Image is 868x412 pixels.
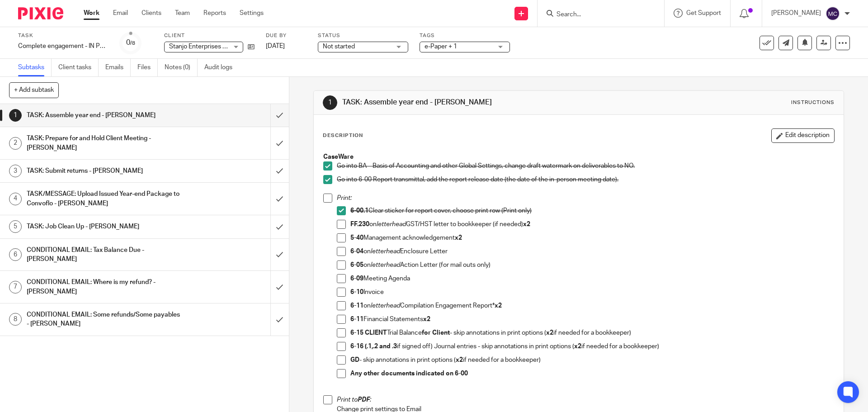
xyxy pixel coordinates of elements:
input: Search [556,11,637,19]
div: 2 [9,137,22,150]
a: Subtasks [18,59,52,76]
h1: TASK: Submit returns - [PERSON_NAME] [27,164,183,178]
em: letterhead [371,303,400,309]
small: /8 [130,41,135,46]
em: Print: [337,195,352,201]
strong: 6-05 [350,262,363,268]
button: + Add subtask [9,82,59,98]
strong: x2 [423,316,430,322]
strong: x2 [574,343,581,350]
label: Status [318,32,408,39]
div: 1 [9,109,22,122]
div: 1 [323,95,337,110]
p: Description [323,132,363,139]
a: Audit logs [204,59,239,76]
h1: TASK: Assemble year end - [PERSON_NAME] [342,98,598,107]
strong: FF.230 [350,221,369,227]
strong: Any other documents indicated on 6-00 [350,370,468,377]
a: Emails [105,59,131,76]
span: e-Paper + 1 [425,43,457,50]
p: Go into BA – Basis of Accounting and other Global Settings, change draft watermark on deliverable... [337,161,834,170]
strong: 6-16 [350,343,363,350]
p: on Action Letter (for mail outs only) [350,260,834,270]
em: PDF [358,397,370,403]
h1: TASK: Job Clean Up - [PERSON_NAME] [27,220,183,233]
span: Stanjo Enterprises Ltd. [169,43,233,50]
p: on Compilation Engagement Report* [350,301,834,310]
p: Clear sticker for report cover, choose print row (Print only) [350,206,834,215]
p: Invoice [350,288,834,297]
p: on GST/HST letter to bookkeeper (if needed) [350,220,834,229]
a: Work [84,9,99,18]
div: Complete engagement - IN PERSON [18,42,108,51]
strong: x2 [495,303,502,309]
strong: CaseWare [323,154,354,160]
h1: CONDITIONAL EMAIL: Tax Balance Due - [PERSON_NAME] [27,243,183,266]
div: Instructions [791,99,835,106]
div: 5 [9,220,22,233]
strong: 6-15 CLIENT [350,330,387,336]
strong: 6-04 [350,248,363,255]
h1: TASK/MESSAGE: Upload Issued Year-end Package to Convoflo - [PERSON_NAME] [27,187,183,210]
label: Task [18,32,108,39]
label: Tags [420,32,510,39]
strong: 6-11 [350,303,363,309]
strong: (.1,.2 and .3 [365,343,397,350]
p: - skip annotations in print options ( if needed for a bookkeeper) [350,355,834,365]
a: Notes (0) [165,59,198,76]
div: 4 [9,193,22,205]
h1: CONDITIONAL EMAIL: Where is my refund? - [PERSON_NAME] [27,275,183,298]
strong: for Client [422,330,450,336]
h1: CONDITIONAL EMAIL: Some refunds/Some payables - [PERSON_NAME] [27,308,183,331]
strong: 6-10 [350,289,363,295]
strong: 6-09 [350,275,363,282]
span: Get Support [686,10,721,16]
p: Financial Statements [350,315,834,324]
em: letterhead [371,248,400,255]
em: : [370,397,371,403]
span: [DATE] [266,43,285,49]
p: Trial Balance - skip annotations in print options ( if needed for a bookkeeper) [350,328,834,337]
span: Not started [323,43,355,50]
strong: 6-00.1 [350,208,368,214]
img: svg%3E [826,6,840,21]
strong: x2 [523,221,530,227]
a: Reports [203,9,226,18]
a: Files [137,59,158,76]
label: Client [164,32,255,39]
strong: 5-40 [350,235,363,241]
p: [PERSON_NAME] [771,9,821,18]
strong: 6-11 [350,316,363,322]
a: Email [113,9,128,18]
div: 0 [126,38,135,48]
h1: TASK: Prepare for and Hold Client Meeting - [PERSON_NAME] [27,132,183,155]
a: Settings [240,9,264,18]
img: Pixie [18,7,63,19]
p: on Enclosure Letter [350,247,834,256]
p: Meeting Agenda [350,274,834,283]
em: Print to [337,397,358,403]
div: 6 [9,248,22,261]
strong: x2 [455,235,462,241]
p: Management acknowledgement [350,233,834,242]
em: letterhead [371,262,400,268]
label: Due by [266,32,307,39]
a: Client tasks [58,59,99,76]
p: Go into 6-00 Report transmittal, add the report release date (the date of the in-person meeting d... [337,175,834,184]
a: Clients [142,9,161,18]
button: Edit description [771,128,835,143]
strong: GD [350,357,359,363]
p: if signed off) Journal entries - skip annotations in print options ( if needed for a bookkeeper) [350,342,834,351]
a: Team [175,9,190,18]
div: 3 [9,165,22,177]
div: 8 [9,313,22,326]
em: letterhead [377,221,406,227]
strong: x2 [546,330,553,336]
h1: TASK: Assemble year end - [PERSON_NAME] [27,109,183,122]
div: 7 [9,281,22,294]
strong: x2 [456,357,463,363]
